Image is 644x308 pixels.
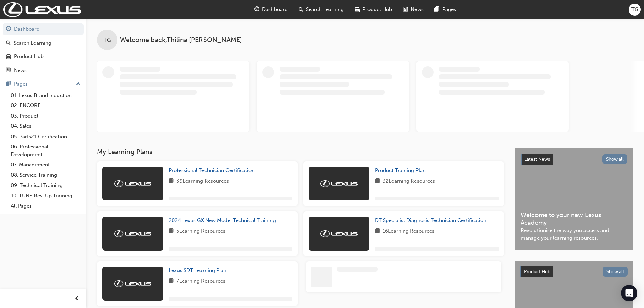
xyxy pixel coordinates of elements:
a: 06. Professional Development [8,142,84,160]
a: news-iconNews [398,3,429,17]
a: guage-iconDashboard [249,3,293,17]
button: DashboardSearch LearningProduct HubNews [3,22,84,78]
span: Revolutionise the way you access and manage your learning resources. [521,227,627,242]
a: 07. Management [8,160,84,170]
div: Search Learning [14,39,51,47]
span: Professional Technician Certification [169,167,255,173]
a: Professional Technician Certification [169,167,257,174]
span: Pages [442,6,456,14]
h3: My Learning Plans [97,148,504,156]
span: book-icon [169,277,174,286]
a: Product Hub [3,50,84,63]
img: Trak [114,280,151,287]
a: search-iconSearch Learning [293,3,349,17]
span: 2024 Lexus GX New Model Technical Training [169,217,276,223]
a: Dashboard [3,23,84,35]
span: Product Hub [362,6,392,14]
a: 10. TUNE Rev-Up Training [8,191,84,201]
span: Dashboard [262,6,288,14]
span: book-icon [375,177,380,186]
span: pages-icon [6,81,11,87]
a: Search Learning [3,37,84,49]
span: car-icon [6,54,11,60]
span: 7 Learning Resources [176,277,225,286]
a: All Pages [8,201,84,211]
span: 5 Learning Resources [176,227,225,236]
div: News [14,67,27,74]
span: search-icon [299,5,303,14]
span: book-icon [375,227,380,236]
img: Trak [114,180,151,187]
span: TG [631,6,638,14]
a: 01. Lexus Brand Induction [8,90,84,101]
span: guage-icon [6,26,11,32]
button: Show all [603,267,628,277]
a: 04. Sales [8,121,84,132]
span: TG [104,36,111,44]
span: guage-icon [254,5,259,14]
button: Pages [3,78,84,90]
span: pages-icon [434,5,439,14]
a: Product HubShow all [520,266,628,277]
span: 39 Learning Resources [176,177,229,186]
img: Trak [114,230,151,237]
button: TG [629,4,641,16]
a: Latest NewsShow all [521,154,627,165]
a: DT Specialist Diagnosis Technician Certification [375,217,489,224]
a: 03. Product [8,111,84,121]
span: news-icon [6,68,11,74]
span: prev-icon [74,294,79,303]
div: Open Intercom Messenger [621,285,637,301]
span: Lexus SDT Learning Plan [169,267,226,274]
span: Product Training Plan [375,167,426,173]
a: Product Training Plan [375,167,428,174]
span: book-icon [169,227,174,236]
a: Lexus SDT Learning Plan [169,267,229,275]
span: Welcome to your new Lexus Academy [521,211,627,227]
a: Latest NewsShow allWelcome to your new Lexus AcademyRevolutionise the way you access and manage y... [515,148,633,250]
span: Product Hub [524,269,550,275]
span: Welcome back , Thilina [PERSON_NAME] [120,36,242,44]
span: DT Specialist Diagnosis Technician Certification [375,217,486,223]
span: 16 Learning Resources [383,227,434,236]
img: Trak [320,180,358,187]
span: news-icon [403,5,408,14]
span: Latest News [524,156,550,162]
a: 09. Technical Training [8,180,84,191]
a: 05. Parts21 Certification [8,132,84,142]
img: Trak [3,2,81,17]
img: Trak [320,230,358,237]
div: Product Hub [14,53,44,61]
span: Search Learning [306,6,344,14]
a: 2024 Lexus GX New Model Technical Training [169,217,279,224]
a: pages-iconPages [429,3,461,17]
span: car-icon [355,5,360,14]
a: car-iconProduct Hub [349,3,398,17]
a: News [3,64,84,77]
span: search-icon [6,40,11,46]
span: News [411,6,424,14]
div: Pages [14,80,28,88]
a: 02. ENCORE [8,100,84,111]
button: Show all [602,154,628,164]
span: 32 Learning Resources [383,177,435,186]
span: book-icon [169,177,174,186]
a: 08. Service Training [8,170,84,181]
span: up-icon [76,80,81,89]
